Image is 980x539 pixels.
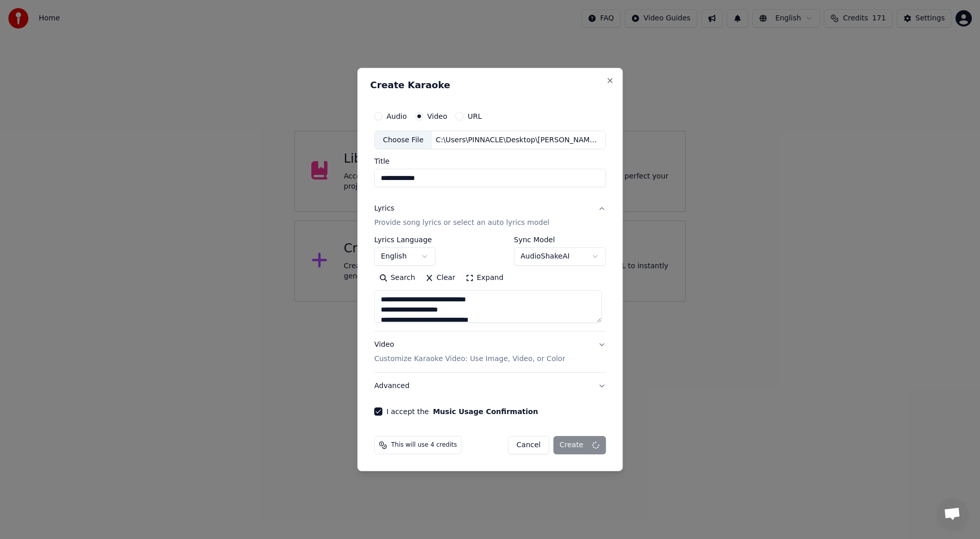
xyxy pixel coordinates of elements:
label: Lyrics Language [374,237,435,244]
button: Advanced [374,373,606,399]
button: VideoCustomize Karaoke Video: Use Image, Video, or Color [374,332,606,373]
button: Cancel [508,436,549,454]
div: C:\Users\PINNACLE\Desktop\[PERSON_NAME] NEW CD 5\She Loves Him - MAIN-G major-102bpm-441hz\YOUKA\... [432,135,605,145]
p: Provide song lyrics or select an auto lyrics model [374,218,549,228]
div: Lyrics [374,204,394,214]
button: Expand [460,270,508,287]
button: I accept the [433,408,538,415]
button: Search [374,270,420,287]
div: LyricsProvide song lyrics or select an auto lyrics model [374,237,606,331]
label: Sync Model [514,237,606,244]
label: Title [374,158,606,165]
label: Video [427,113,447,120]
p: Customize Karaoke Video: Use Image, Video, or Color [374,354,565,364]
label: I accept the [386,408,538,415]
div: Video [374,340,565,365]
button: Clear [420,270,460,287]
h2: Create Karaoke [370,81,610,90]
button: LyricsProvide song lyrics or select an auto lyrics model [374,196,606,237]
div: Choose File [375,131,432,149]
span: This will use 4 credits [391,441,457,449]
label: URL [468,113,482,120]
label: Audio [386,113,407,120]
